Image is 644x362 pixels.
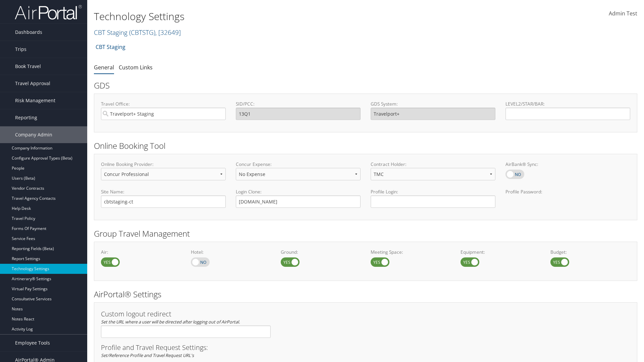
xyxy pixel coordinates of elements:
span: Risk Management [15,92,55,109]
h2: GDS [94,80,632,91]
em: Set/Reference Profile and Travel Request URL's [101,352,194,358]
span: Admin Test [609,10,637,17]
label: Concur Expense: [236,161,361,168]
label: Hotel: [191,249,271,255]
label: Site Name: [101,188,226,195]
label: Profile Login: [371,188,495,207]
label: Travel Office: [101,101,226,107]
label: Budget: [550,249,630,255]
span: Trips [15,41,26,58]
a: Custom Links [119,64,153,71]
input: Profile Login: [371,195,495,208]
span: Employee Tools [15,335,50,351]
em: Set the URL where a user will be directed after logging out of AirPortal. [101,319,240,325]
label: LEVEL2/STAR/BAR: [505,101,630,107]
span: Book Travel [15,58,41,75]
h2: Online Booking Tool [94,140,637,152]
label: Ground: [281,249,361,255]
label: SID/PCC: [236,101,361,107]
h3: Profile and Travel Request Settings: [101,344,630,351]
label: Login Clone: [236,188,361,195]
a: CBT Staging [96,40,125,54]
span: Company Admin [15,126,52,143]
span: , [ 32649 ] [155,28,181,37]
label: Profile Password: [505,188,630,207]
h3: Custom logout redirect [101,311,271,317]
label: Meeting Space: [371,249,450,255]
a: Admin Test [609,3,637,24]
label: Air: [101,249,181,255]
h2: AirPortal® Settings [94,289,637,300]
label: Contract Holder: [371,161,495,168]
span: Reporting [15,109,37,126]
label: AirBank® Sync [505,170,524,179]
label: AirBank® Sync: [505,161,630,168]
span: Dashboards [15,24,42,41]
h1: Technology Settings [94,9,456,23]
label: GDS System: [371,101,495,107]
h2: Group Travel Management [94,228,637,239]
label: Equipment: [461,249,540,255]
img: airportal-logo.png [15,4,82,20]
label: Online Booking Provider: [101,161,226,168]
a: General [94,64,114,71]
a: CBT Staging [94,28,181,37]
span: ( CBTSTG ) [129,28,155,37]
span: Travel Approval [15,75,50,92]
